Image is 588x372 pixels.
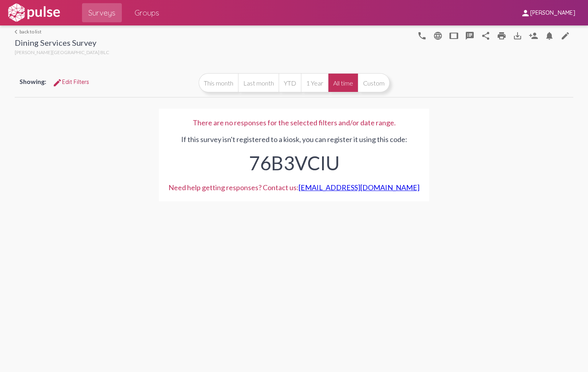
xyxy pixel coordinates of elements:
[135,6,159,20] span: Groups
[168,183,420,192] div: Need help getting responses? Contact us:
[168,144,420,178] div: 76B3VCIU
[514,5,582,20] button: [PERSON_NAME]
[238,73,279,92] button: Last month
[561,31,570,41] mat-icon: language
[6,3,61,23] img: white-logo.svg
[15,29,20,34] mat-icon: arrow_back_ios
[168,118,420,127] div: There are no responses for the selected filters and/or date range.
[128,3,166,22] a: Groups
[53,78,89,86] span: Edit Filters
[481,31,490,41] mat-icon: Share
[15,49,109,55] span: [PERSON_NAME][GEOGRAPHIC_DATA] BLC
[199,73,238,92] button: This month
[168,127,420,178] div: If this survey isn't registered to a kiosk, you can register it using this code:
[279,73,301,92] button: YTD
[465,31,475,41] mat-icon: speaker_notes
[521,8,530,18] mat-icon: person
[299,183,420,192] a: [EMAIL_ADDRESS][DOMAIN_NAME]
[417,31,427,41] mat-icon: language
[15,38,109,49] div: Dining Services Survey
[53,78,62,88] mat-icon: Edit Filters
[433,31,443,41] mat-icon: language
[82,3,122,22] a: Surveys
[301,73,328,92] button: 1 Year
[414,27,430,43] button: language
[430,27,446,43] button: language
[494,27,510,43] a: print
[15,29,109,35] a: back to list
[20,78,46,85] span: Showing:
[328,73,358,92] button: All time
[529,31,538,41] mat-icon: Person
[449,31,459,41] mat-icon: tablet
[545,31,554,41] mat-icon: Bell
[530,10,575,17] span: [PERSON_NAME]
[478,27,494,43] button: Share
[497,31,506,41] mat-icon: print
[462,27,478,43] button: speaker_notes
[541,27,557,43] button: Bell
[510,27,525,43] button: Download
[446,27,462,43] button: tablet
[88,6,115,20] span: Surveys
[557,27,573,43] a: language
[358,73,390,92] button: Custom
[46,75,96,89] button: Edit FiltersEdit Filters
[513,31,522,41] mat-icon: Download
[525,27,541,43] button: Person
